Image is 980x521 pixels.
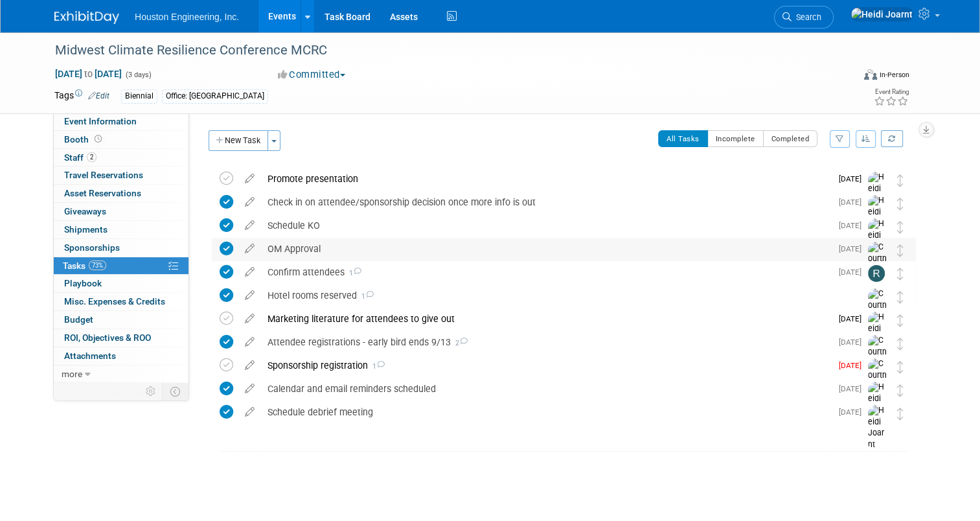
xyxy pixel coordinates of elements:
span: Event Information [64,116,137,126]
div: Confirm attendees [261,261,831,283]
i: Move task [897,244,904,257]
span: Search [792,12,821,22]
img: ExhibitDay [54,11,119,24]
span: Playbook [64,278,102,288]
i: Move task [897,221,904,233]
span: Budget [64,314,93,325]
button: Incomplete [707,130,764,147]
div: Calendar and email reminders scheduled [261,378,831,400]
span: [DATE] [839,408,868,417]
a: Budget [54,311,188,329]
span: [DATE] [DATE] [54,68,122,80]
span: [DATE] [839,314,868,323]
i: Move task [897,291,904,303]
span: [DATE] [839,361,868,370]
a: edit [238,243,261,255]
button: Completed [763,130,818,147]
span: 1 [368,362,385,371]
a: Event Information [54,113,188,130]
span: [DATE] [839,268,868,277]
div: Office: [GEOGRAPHIC_DATA] [162,89,268,103]
a: ROI, Objectives & ROO [54,329,188,347]
i: Move task [897,268,904,280]
span: Booth [64,134,104,145]
a: edit [238,266,261,278]
a: edit [238,336,261,348]
i: Move task [897,338,904,350]
div: Check in on attendee/sponsorship decision once more info is out [261,191,831,213]
div: Hotel rooms reserved [261,284,842,307]
span: Tasks [63,260,106,271]
div: Schedule debrief meeting [261,401,831,423]
td: Personalize Event Tab Strip [140,383,163,400]
img: Courtney Grandbois [868,288,887,345]
i: Move task [897,198,904,210]
img: Heidi Joarnt [868,382,887,428]
a: Attachments [54,347,188,365]
span: [DATE] [839,221,868,230]
span: [DATE] [839,384,868,393]
span: ROI, Objectives & ROO [64,332,151,343]
img: Format-Inperson.png [864,69,877,80]
span: [DATE] [839,174,868,183]
div: Event Rating [874,89,909,95]
span: 2 [87,152,97,162]
a: edit [238,196,261,208]
div: Event Format [783,67,909,87]
a: edit [238,290,261,301]
div: In-Person [879,70,909,80]
button: Committed [273,68,350,82]
button: All Tasks [658,130,708,147]
span: 1 [345,269,361,277]
a: Playbook [54,275,188,292]
span: (3 days) [124,71,152,79]
img: Heidi Joarnt [868,195,887,241]
img: Heidi Joarnt [868,312,887,358]
i: Move task [897,314,904,327]
a: Search [774,6,834,29]
div: Biennial [121,89,157,103]
img: Heidi Joarnt [868,218,887,264]
span: Sponsorships [64,242,120,253]
span: more [62,369,82,379]
img: Rachel Olm [868,265,885,282]
button: New Task [209,130,268,151]
a: Booth [54,131,188,148]
i: Move task [897,361,904,373]
span: Staff [64,152,97,163]
a: edit [238,313,261,325]
a: edit [238,406,261,418]
a: Staff2 [54,149,188,167]
a: Giveaways [54,203,188,220]
span: [DATE] [839,244,868,253]
a: edit [238,383,261,395]
span: Asset Reservations [64,188,141,198]
span: Booth not reserved yet [92,134,104,144]
span: 73% [89,260,106,270]
a: Refresh [881,130,903,147]
a: Sponsorships [54,239,188,257]
img: Heidi Joarnt [868,405,887,451]
a: edit [238,220,261,231]
a: Asset Reservations [54,185,188,202]
span: 2 [451,339,468,347]
div: Promote presentation [261,168,831,190]
div: Sponsorship registration [261,354,831,376]
div: Midwest Climate Resilience Conference MCRC [51,39,837,62]
span: Houston Engineering, Inc. [135,12,239,22]
img: Heidi Joarnt [868,172,887,218]
div: Schedule KO [261,214,831,237]
a: Edit [88,91,109,100]
i: Move task [897,174,904,187]
a: edit [238,360,261,371]
div: OM Approval [261,238,831,260]
td: Toggle Event Tabs [163,383,189,400]
a: Tasks73% [54,257,188,275]
i: Move task [897,408,904,420]
span: Shipments [64,224,108,235]
span: [DATE] [839,198,868,207]
a: Travel Reservations [54,167,188,184]
img: Courtney Grandbois [868,242,887,299]
img: Courtney Grandbois [868,335,887,392]
img: Courtney Grandbois [868,358,887,415]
